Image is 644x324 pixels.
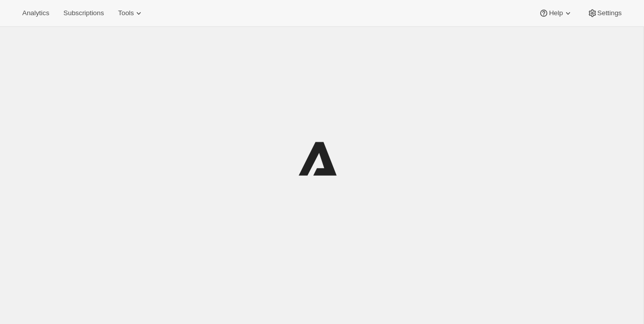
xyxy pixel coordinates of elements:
[549,9,562,17] span: Help
[112,6,150,20] button: Tools
[581,6,628,20] button: Settings
[57,6,110,20] button: Subscriptions
[63,9,104,17] span: Subscriptions
[22,9,49,17] span: Analytics
[118,9,134,17] span: Tools
[533,6,579,20] button: Help
[16,6,55,20] button: Analytics
[597,9,622,17] span: Settings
